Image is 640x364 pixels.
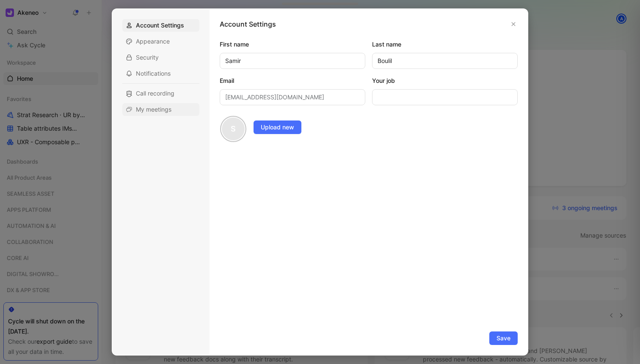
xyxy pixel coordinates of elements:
[122,51,199,64] div: Security
[136,89,174,98] span: Call recording
[136,21,184,30] span: Account Settings
[122,103,199,116] div: My meetings
[372,76,518,86] label: Your job
[497,333,510,343] span: Save
[221,117,246,141] div: S
[220,76,365,86] label: Email
[122,87,199,100] div: Call recording
[220,39,365,49] label: First name
[136,37,170,46] span: Appearance
[489,331,518,345] button: Save
[122,19,199,32] div: Account Settings
[261,122,294,132] span: Upload new
[136,69,171,78] span: Notifications
[122,35,199,48] div: Appearance
[122,67,199,80] div: Notifications
[254,120,301,134] button: Upload new
[136,53,159,62] span: Security
[220,19,276,29] h1: Account Settings
[136,105,171,114] span: My meetings
[372,39,518,49] label: Last name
